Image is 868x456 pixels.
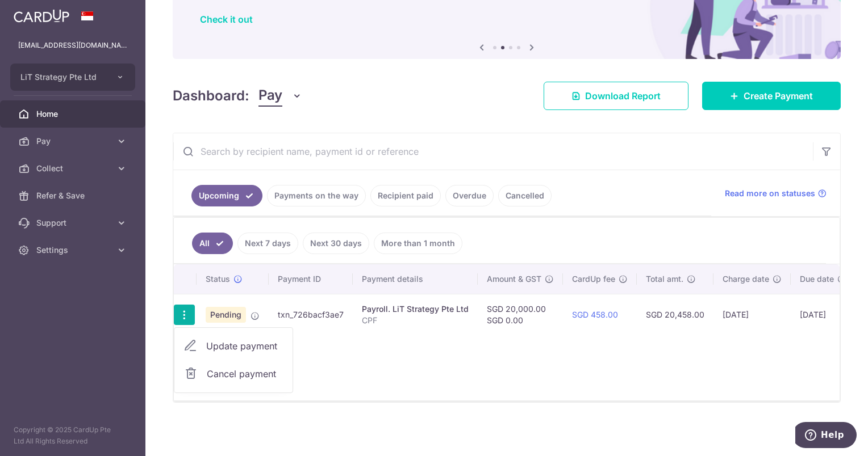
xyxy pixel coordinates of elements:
td: SGD 20,000.00 SGD 0.00 [478,294,563,335]
input: Search by recipient name, payment id or reference [173,133,813,170]
span: Due date [800,273,834,285]
iframe: Opens a widget where you can find more information [795,422,857,450]
a: Next 7 days [237,233,298,254]
a: Check it out [200,14,253,25]
a: Create Payment [702,82,841,110]
h4: Dashboard: [173,86,249,106]
span: Settings [36,244,111,256]
td: [DATE] [713,294,791,335]
td: txn_726bacf3ae7 [269,294,353,335]
ul: Pay [174,327,293,393]
span: Home [36,108,111,120]
th: Payment details [353,264,478,294]
a: Cancelled [498,185,552,206]
span: Read more on statuses [725,188,815,199]
a: Download Report [544,82,688,110]
span: Refer & Save [36,190,111,201]
button: Pay [258,85,302,107]
span: Pending [206,307,246,323]
a: Read more on statuses [725,188,827,199]
a: Payments on the way [267,185,366,206]
span: Amount & GST [487,273,541,285]
img: CardUp [14,9,69,23]
a: Recipient paid [370,185,441,206]
span: Collect [36,163,111,174]
span: Create Payment [744,89,813,103]
span: Pay [36,136,111,147]
span: Total amt. [646,273,683,285]
a: Overdue [445,185,494,206]
span: Download Report [585,89,661,103]
a: All [192,233,233,254]
a: Next 30 days [303,233,369,254]
a: SGD 458.00 [572,310,618,319]
span: Support [36,217,111,229]
span: Charge date [723,273,769,285]
td: [DATE] [791,294,856,335]
span: Pay [258,85,282,107]
a: Upcoming [191,185,262,206]
span: CardUp fee [572,273,615,285]
button: LiT Strategy Pte Ltd [10,64,135,91]
th: Payment ID [269,264,353,294]
span: Status [206,273,230,285]
a: More than 1 month [374,233,462,254]
p: CPF [362,315,469,326]
div: Payroll. LiT Strategy Pte Ltd [362,303,469,315]
td: SGD 20,458.00 [637,294,713,335]
p: [EMAIL_ADDRESS][DOMAIN_NAME] [18,40,127,51]
span: LiT Strategy Pte Ltd [20,71,105,83]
